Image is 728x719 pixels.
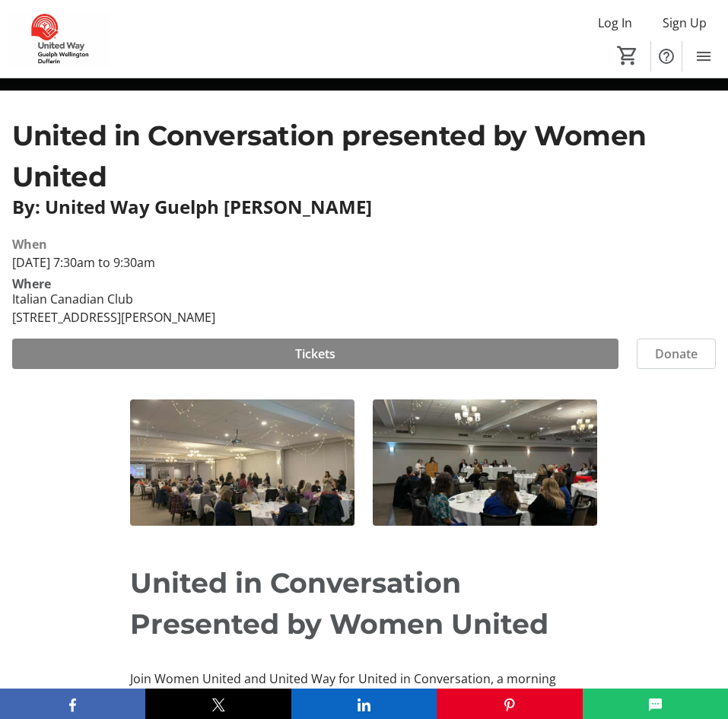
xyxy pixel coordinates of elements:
button: Donate [637,339,716,369]
p: United in Conversation [130,562,597,604]
p: Presented by Women United [130,603,597,645]
div: When [12,235,47,253]
div: Italian Canadian Club [12,290,215,308]
button: Help [651,41,682,72]
div: [STREET_ADDRESS][PERSON_NAME] [12,308,215,326]
img: undefined [373,399,597,526]
span: Sign Up [663,14,707,32]
div: [DATE] 7:30am to 9:30am [12,253,716,272]
button: SMS [583,689,728,719]
span: United in Conversation presented by Women United [12,119,647,193]
button: Log In [586,11,644,35]
p: By: United Way Guelph [PERSON_NAME] [12,197,716,217]
div: Where [12,278,51,290]
span: Tickets [295,345,335,363]
button: Sign Up [650,11,719,35]
button: X [145,689,291,719]
span: Donate [655,345,698,363]
img: United Way Guelph Wellington Dufferin's Logo [9,11,110,68]
button: Tickets [12,339,618,369]
button: Cart [614,42,641,69]
button: LinkedIn [291,689,437,719]
img: undefined [130,399,354,526]
button: Pinterest [437,689,582,719]
span: Log In [598,14,632,32]
button: Menu [688,41,719,72]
